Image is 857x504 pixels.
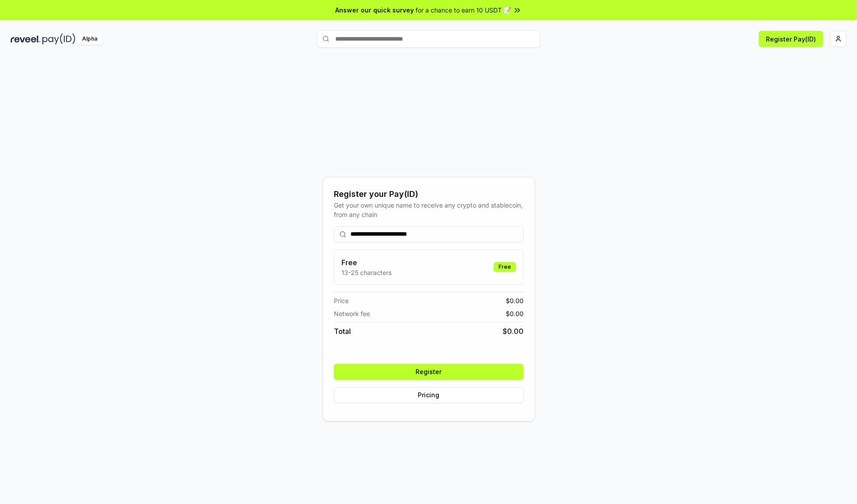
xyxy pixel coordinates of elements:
[334,188,524,200] div: Register your Pay(ID)
[506,296,524,305] span: $ 0.00
[334,364,524,380] button: Register
[335,5,414,15] span: Answer our quick survey
[334,326,351,337] span: Total
[341,257,391,268] h3: Free
[334,200,524,219] div: Get your own unique name to receive any crypto and stablecoin, from any chain
[77,33,102,45] div: Alpha
[416,5,511,15] span: for a chance to earn 10 USDT 📝
[759,31,823,47] button: Register Pay(ID)
[506,309,524,318] span: $ 0.00
[334,309,370,318] span: Network fee
[11,33,41,45] img: reveel_dark
[334,387,524,403] button: Pricing
[494,262,516,272] div: Free
[334,296,349,305] span: Price
[42,33,75,45] img: pay_id
[341,268,391,277] p: 13-25 characters
[503,326,524,337] span: $ 0.00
